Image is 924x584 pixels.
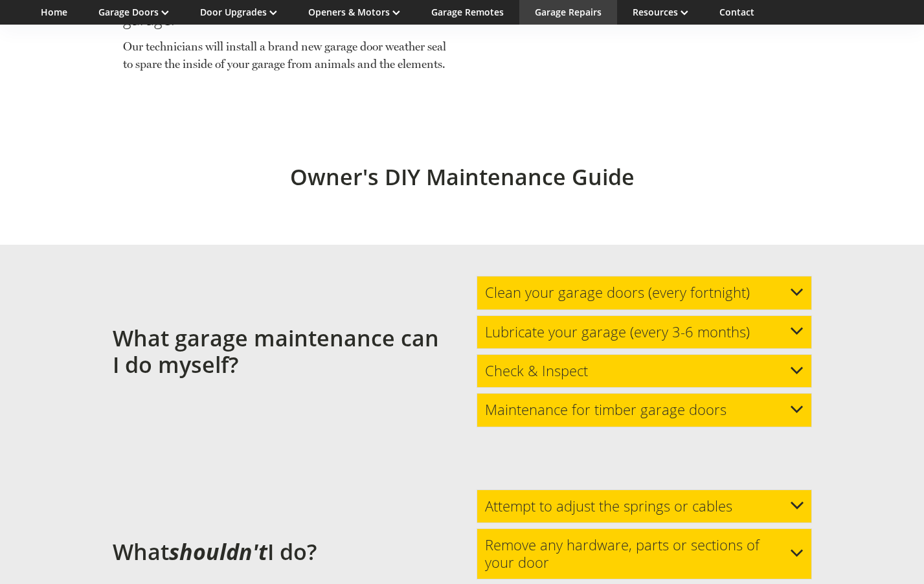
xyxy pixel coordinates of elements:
a: Garage Repairs [535,6,602,18]
a: Garage Doors [98,6,169,18]
a: Contact [719,6,754,18]
em: shouldn't [169,537,267,567]
h2: What garage maintenance can I do myself? [113,325,448,378]
a: Home [41,6,67,18]
h3: Check & Inspect [485,363,588,379]
a: Resources [633,6,688,18]
h3: Maintenance for timber garage doors [485,401,727,418]
a: Door Upgrades [200,6,277,18]
h3: Lubricate your garage (every 3-6 months) [485,324,750,341]
h3: Attempt to adjust the springs or cables [485,498,732,515]
h2: What I do? [113,539,448,565]
h3: Clean your garage doors (every fortnight) [485,284,750,301]
p: Our technicians will install a brand new garage door weather seal to spare the inside of your gar... [123,38,452,73]
a: Garage Remotes [431,6,504,18]
h3: Remove any hardware, parts or sections of your door [485,537,791,571]
a: Openers & Motors [308,6,400,18]
h2: Owner's DIY Maintenance Guide [155,164,769,190]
